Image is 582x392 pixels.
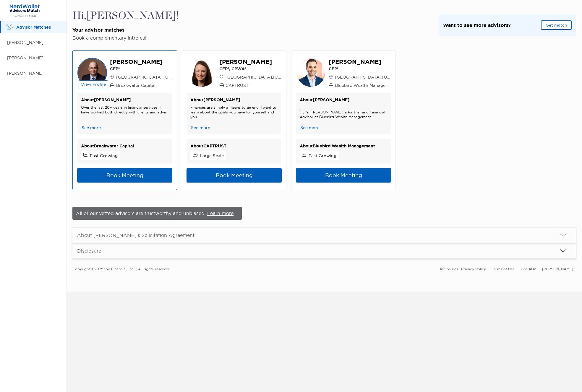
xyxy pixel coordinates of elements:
[72,265,170,273] p: Copyright © 2025 Zoe Financial, Inc. | All rights reserved
[461,267,486,271] a: Privacy Policy
[7,39,61,46] p: [PERSON_NAME]
[79,80,108,88] button: View Profile
[492,267,515,271] a: Terms of Use
[77,58,172,88] button: advisor pictureView Profile[PERSON_NAME]CFP® [GEOGRAPHIC_DATA],[US_STATE] Breakwater Capital
[309,153,336,159] p: Fast Growing
[521,267,536,271] a: Zoe ADV
[329,66,391,72] p: CFP®
[72,27,179,33] h2: Your advisor matches
[438,267,458,271] a: Disclosures
[219,74,282,80] p: [GEOGRAPHIC_DATA] , [US_STATE]
[81,125,101,131] button: See more
[300,110,387,119] p: Hi, I’m [PERSON_NAME], a Partner and Financial Advisor at Bluebird Wealth Management –
[190,125,211,131] button: See more
[219,82,282,88] p: CAPTRUST
[110,82,172,88] p: Breakwater Capital
[7,70,61,77] p: [PERSON_NAME]
[560,232,567,239] img: icon arrow
[329,82,391,88] p: Bluebird Wealth Management
[560,247,567,254] img: icon arrow
[81,96,168,104] p: About [PERSON_NAME]
[90,153,118,159] p: Fast Growing
[110,66,172,72] p: CFP®
[72,9,179,22] h2: Hi, [PERSON_NAME] !
[541,20,572,30] button: Get match
[296,58,326,87] img: advisor picture
[187,58,281,88] button: advisor picture[PERSON_NAME]CFP®, CPWA® [GEOGRAPHIC_DATA],[US_STATE] CAPTRUST
[190,142,278,150] p: About CAPTRUST
[329,74,391,80] p: [GEOGRAPHIC_DATA] , [US_STATE]
[200,153,224,159] p: Large Scale
[329,58,391,66] p: [PERSON_NAME]
[110,74,172,80] p: [GEOGRAPHIC_DATA] , [US_STATE]
[76,210,207,216] span: All of our vetted advisors are trustworthy and unbiased.
[187,58,216,87] img: advisor picture
[296,58,391,88] button: advisor picture[PERSON_NAME]CFP® [GEOGRAPHIC_DATA],[US_STATE] Bluebird Wealth Management
[81,142,168,150] p: About Breakwater Capital
[190,105,278,119] div: Finances are simply a means to an end. I want to learn about the goals you have for yourself and you
[81,105,168,115] p: Over the last 20+ years in financial services, I have worked both directly with clients and advis
[300,142,387,150] p: About Bluebird Wealth Management
[207,210,234,216] a: Learn more
[300,125,320,131] button: See more
[77,58,107,87] img: advisor picture
[77,248,101,254] div: Disclosure
[7,4,42,17] img: Zoe Financial
[72,35,179,41] h3: Book a complementary intro call
[187,168,282,183] button: Book Meeting
[443,22,511,29] p: Want to see more advisors?
[77,168,172,183] button: Book Meeting
[16,24,61,31] p: Advisor Matches
[219,58,282,66] p: [PERSON_NAME]
[7,54,61,62] p: [PERSON_NAME]
[190,96,278,104] p: About [PERSON_NAME]
[110,58,172,66] p: [PERSON_NAME]
[300,96,387,104] p: About [PERSON_NAME]
[542,267,573,271] a: [PERSON_NAME]
[296,168,391,183] button: Book Meeting
[77,232,194,238] div: About [PERSON_NAME]'s Solicitation Agreement
[219,66,282,72] p: CFP®, CPWA®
